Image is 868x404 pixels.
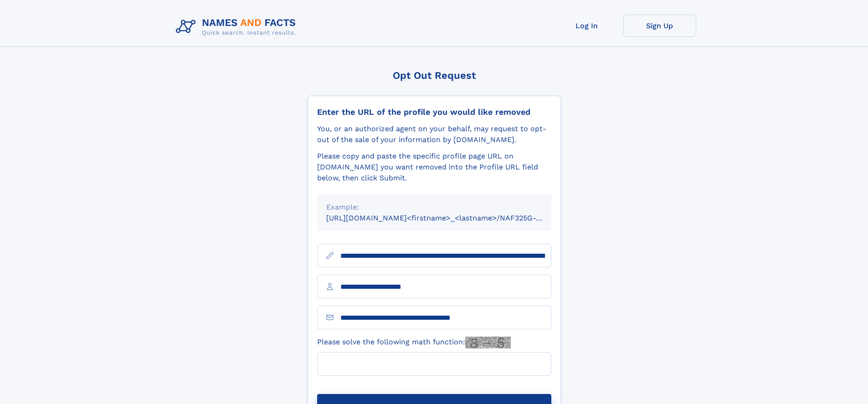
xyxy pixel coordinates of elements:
label: Please solve the following math function: [317,337,511,348]
a: Log In [550,15,623,37]
a: Sign Up [623,15,696,37]
div: You, or an authorized agent on your behalf, may request to opt-out of the sale of your informatio... [317,123,551,145]
div: Enter the URL of the profile you would like removed [317,107,551,117]
div: Please copy and paste the specific profile page URL on [DOMAIN_NAME] you want removed into the Pr... [317,151,551,184]
div: Opt Out Request [308,70,561,81]
small: [URL][DOMAIN_NAME]<firstname>_<lastname>/NAF325G-xxxxxxxx [326,214,569,222]
img: Logo Names and Facts [172,15,303,39]
div: Example: [326,202,542,213]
